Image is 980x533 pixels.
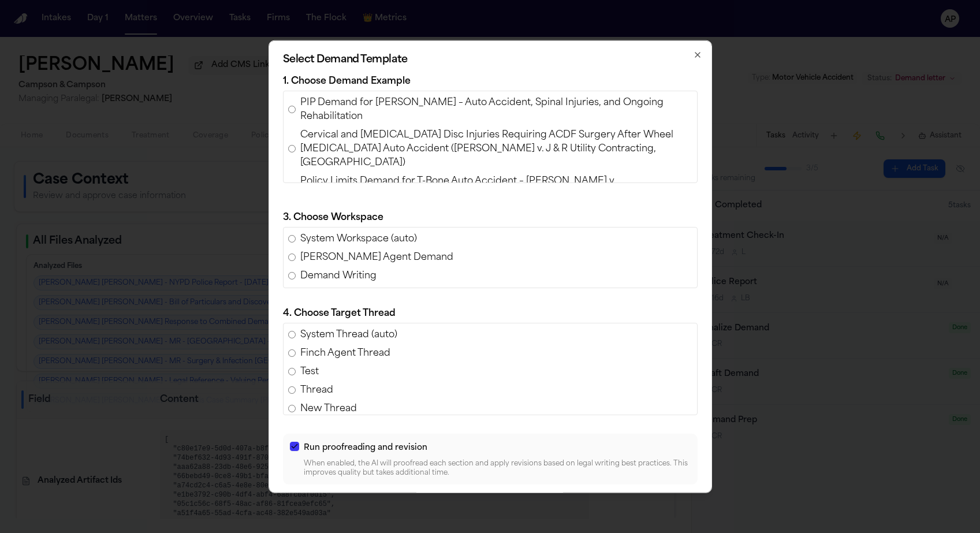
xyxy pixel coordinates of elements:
[288,368,296,375] input: Test
[300,174,692,202] span: Policy Limits Demand for T-Bone Auto Accident – [PERSON_NAME] v. [PERSON_NAME] (Safeway Insurance)
[300,128,692,169] span: Cervical and [MEDICAL_DATA] Disc Injuries Requiring ACDF Surgery After Wheel [MEDICAL_DATA] Auto ...
[300,95,692,123] span: PIP Demand for [PERSON_NAME] – Auto Accident, Spinal Injuries, and Ongoing Rehabilitation
[304,459,691,477] p: When enabled, the AI will proofread each section and apply revisions based on legal writing best ...
[288,272,296,279] input: Demand Writing
[300,269,377,282] span: Demand Writing
[288,106,296,113] input: PIP Demand for [PERSON_NAME] – Auto Accident, Spinal Injuries, and Ongoing Rehabilitation
[288,349,296,357] input: Finch Agent Thread
[300,401,357,415] span: New Thread
[288,331,296,338] input: System Thread (auto)
[288,405,296,412] input: New Thread
[283,306,698,320] p: 4. Choose Target Thread
[283,74,698,88] p: 1. Choose Demand Example
[288,254,296,261] input: [PERSON_NAME] Agent Demand
[300,364,319,378] span: Test
[300,383,333,397] span: Thread
[288,145,296,152] input: Cervical and [MEDICAL_DATA] Disc Injuries Requiring ACDF Surgery After Wheel [MEDICAL_DATA] Auto ...
[300,232,417,245] span: System Workspace (auto)
[288,235,296,243] input: System Workspace (auto)
[300,346,390,360] span: Finch Agent Thread
[300,250,453,264] span: [PERSON_NAME] Agent Demand
[300,327,397,341] span: System Thread (auto)
[288,386,296,394] input: Thread
[283,210,698,224] p: 3. Choose Workspace
[283,54,698,65] h2: Select Demand Template
[304,443,427,452] span: Run proofreading and revision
